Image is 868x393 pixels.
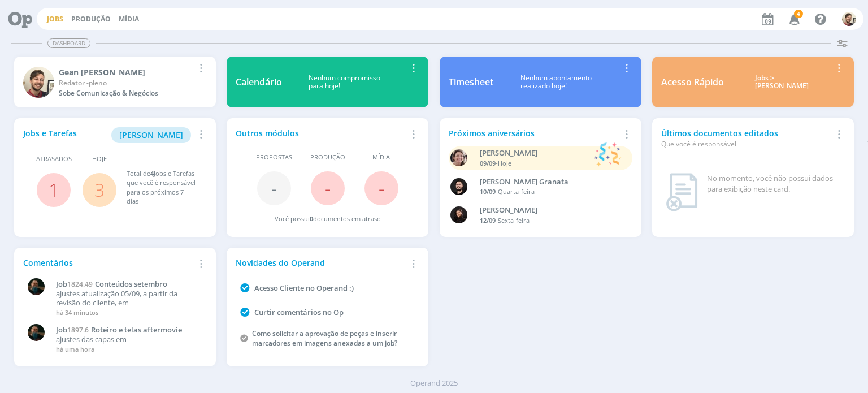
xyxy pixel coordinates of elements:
[254,283,354,293] a: Acesso Cliente no Operand :)
[28,324,45,341] img: M
[480,216,496,224] span: 12/09
[449,75,493,89] div: Timesheet
[841,9,857,29] button: G
[23,67,54,98] img: G
[480,205,619,216] div: Luana da Silva de Andrade
[95,279,167,289] span: Conteúdos setembro
[480,187,496,196] span: 10/09
[56,345,94,353] span: há uma hora
[310,214,313,223] span: 0
[28,278,45,295] img: M
[325,176,331,200] span: -
[450,178,467,195] img: B
[440,57,641,107] a: TimesheetNenhum apontamentorealizado hoje!
[56,280,201,289] a: Job1824.49Conteúdos setembro
[732,74,832,90] div: Jobs > [PERSON_NAME]
[498,187,535,196] span: Quarta-feira
[842,12,856,26] img: G
[67,279,93,289] span: 1824.49
[480,187,619,197] div: -
[666,173,698,211] img: dashboard_not_found.png
[68,15,114,24] button: Produção
[449,127,619,139] div: Próximos aniversários
[480,159,589,169] div: -
[14,57,216,107] a: GGean [PERSON_NAME]Redator -plenoSobe Comunicação & Negócios
[498,216,530,224] span: Sexta-feira
[59,88,194,98] div: Sobe Comunicação & Negócios
[56,326,201,335] a: Job1897.6Roteiro e telas aftermovie
[480,176,619,188] div: Bruno Corralo Granata
[271,176,277,200] span: -
[44,15,67,24] button: Jobs
[236,257,406,269] div: Novidades do Operand
[256,153,292,162] span: Propostas
[91,325,182,335] span: Roteiro e telas aftermovie
[56,335,201,344] p: ajustes das capas em
[119,129,183,140] span: [PERSON_NAME]
[56,290,201,307] p: ajustes atualização 05/09, a partir da revisão do cliente, em
[59,66,194,78] div: Gean Paulo Naue
[71,14,111,24] a: Produção
[119,14,139,24] a: Mídia
[111,127,191,143] button: [PERSON_NAME]
[47,38,90,48] span: Dashboard
[94,178,105,202] a: 3
[794,10,803,18] span: 4
[92,154,107,164] span: Hoje
[59,78,194,88] div: Redator -pleno
[310,153,345,162] span: Produção
[127,169,196,206] div: Total de Jobs e Tarefas que você é responsável para os próximos 7 dias
[379,176,384,200] span: -
[450,149,467,166] img: A
[707,173,840,195] div: No momento, você não possui dados para exibição neste card.
[661,127,832,149] div: Últimos documentos editados
[480,159,496,167] span: 09/09
[275,214,381,224] div: Você possui documentos em atraso
[493,74,619,90] div: Nenhum apontamento realizado hoje!
[661,139,832,149] div: Que você é responsável
[782,9,805,29] button: 4
[67,325,89,335] span: 1897.6
[498,159,511,167] span: Hoje
[480,216,619,226] div: -
[111,129,191,140] a: [PERSON_NAME]
[115,15,142,24] button: Mídia
[23,257,194,269] div: Comentários
[661,75,724,89] div: Acesso Rápido
[150,169,154,178] span: 4
[254,307,344,317] a: Curtir comentários no Op
[450,206,467,223] img: L
[47,14,63,24] a: Jobs
[49,178,59,202] a: 1
[252,329,397,348] a: Como solicitar a aprovação de peças e inserir marcadores em imagens anexadas a um job?
[480,148,589,159] div: Aline Beatriz Jackisch
[236,127,406,139] div: Outros módulos
[282,74,406,90] div: Nenhum compromisso para hoje!
[23,127,194,143] div: Jobs e Tarefas
[56,308,98,317] span: há 34 minutos
[372,153,390,162] span: Mídia
[236,75,282,89] div: Calendário
[36,154,72,164] span: Atrasados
